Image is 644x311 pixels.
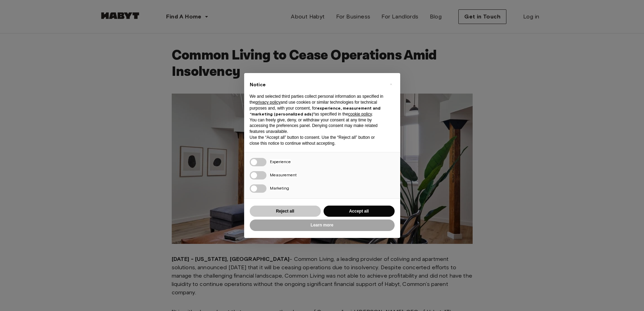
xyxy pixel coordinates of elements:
[324,206,395,217] button: Accept all
[270,185,289,191] span: Marketing
[386,79,397,90] button: Close this notice
[250,220,395,231] button: Learn more
[348,112,372,117] a: cookie policy
[255,100,280,105] a: privacy policy
[250,117,383,135] p: You can freely give, deny, or withdraw your consent at any time by accessing the preferences pane...
[250,105,380,117] strong: experience, measurement and “marketing (personalized ads)”
[270,172,297,177] span: Measurement
[250,81,383,88] h2: Notice
[250,94,383,117] p: We and selected third parties collect personal information as specified in the and use cookies or...
[270,159,291,164] span: Experience
[390,80,392,88] span: ×
[250,135,383,146] p: Use the “Accept all” button to consent. Use the “Reject all” button or close this notice to conti...
[250,206,321,217] button: Reject all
